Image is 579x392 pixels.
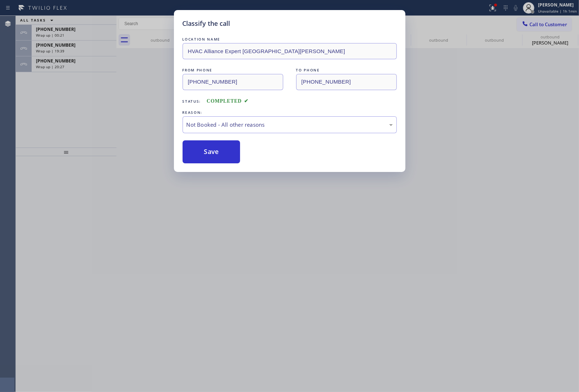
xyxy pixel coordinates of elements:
[183,19,230,28] h5: Classify the call
[187,121,393,129] div: Not Booked - All other reasons
[183,109,397,116] div: REASON:
[207,98,248,104] span: COMPLETED
[183,99,201,104] span: Status:
[183,66,283,74] div: FROM PHONE
[183,140,240,163] button: Save
[296,66,397,74] div: TO PHONE
[183,36,397,43] div: LOCATION NAME
[183,74,283,90] input: From phone
[296,74,397,90] input: To phone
